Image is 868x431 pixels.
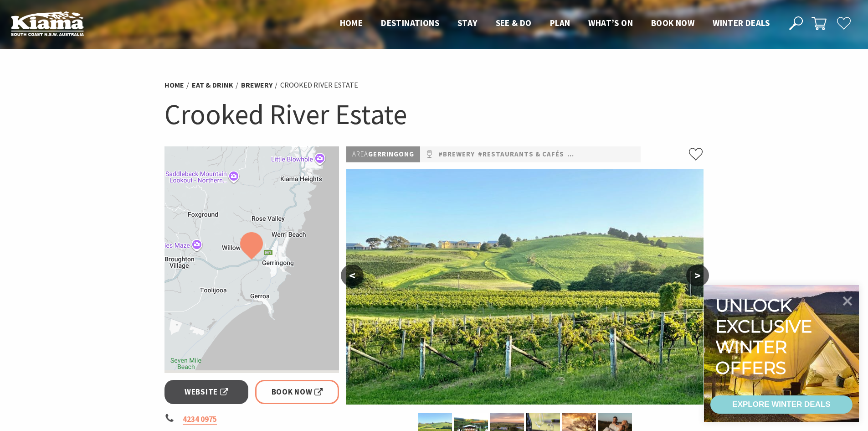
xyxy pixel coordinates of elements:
[183,414,217,425] a: 4234 0975
[164,96,704,133] h1: Crooked River Estate
[567,149,652,160] a: #Wineries & Breweries
[192,80,233,90] a: Eat & Drink
[11,11,84,36] img: Kiama Logo
[438,149,475,160] a: #brewery
[381,17,439,28] span: Destinations
[164,380,249,404] a: Website
[651,17,694,28] span: Book now
[713,17,770,28] span: Winter Deals
[732,395,830,414] div: EXPLORE WINTER DEALS
[340,17,363,28] span: Home
[478,149,564,160] a: #Restaurants & Cafés
[341,265,364,286] button: <
[346,169,704,405] img: Vineyard View
[185,386,228,398] span: Website
[255,380,339,404] a: Book Now
[457,17,478,28] span: Stay
[346,146,420,162] p: Gerringong
[280,79,358,91] li: Crooked River Estate
[352,150,368,158] span: Area
[272,386,323,398] span: Book Now
[686,265,709,286] button: >
[164,80,184,90] a: Home
[550,17,570,28] span: Plan
[241,80,272,90] a: brewery
[496,17,532,28] span: See & Do
[710,395,853,414] a: EXPLORE WINTER DEALS
[588,17,633,28] span: What’s On
[331,16,779,31] nav: Main Menu
[715,295,816,378] div: Unlock exclusive winter offers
